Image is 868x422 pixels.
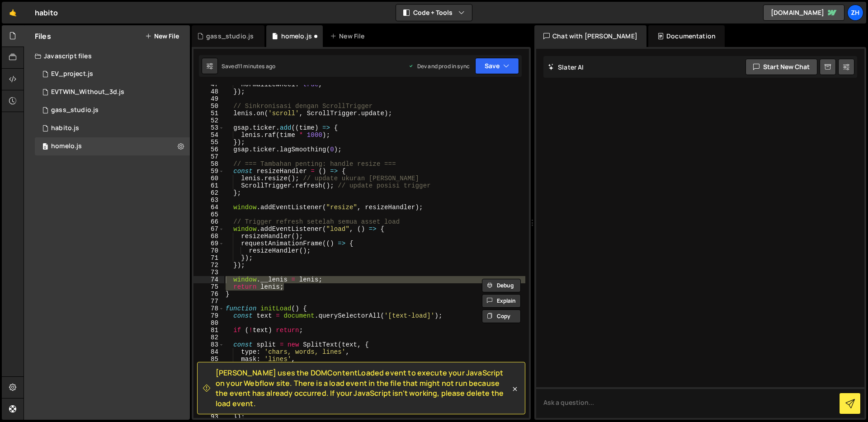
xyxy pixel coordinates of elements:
[193,153,224,160] div: 57
[193,240,224,247] div: 69
[193,175,224,182] div: 60
[193,211,224,218] div: 65
[193,124,224,131] div: 53
[281,32,312,41] div: homelo.js
[193,139,224,146] div: 55
[193,247,224,254] div: 70
[648,25,725,47] div: Documentation
[193,298,224,305] div: 77
[193,377,224,384] div: 88
[534,25,646,47] div: Chat with [PERSON_NAME]
[193,406,224,413] div: 92
[745,59,817,75] button: Start new chat
[35,65,190,83] div: 13378/40224.js
[51,70,93,78] div: EV_project.js
[193,218,224,225] div: 66
[206,32,254,41] div: gass_studio.js
[193,225,224,233] div: 67
[193,233,224,240] div: 68
[193,95,224,103] div: 49
[193,197,224,204] div: 63
[193,356,224,363] div: 85
[193,334,224,341] div: 82
[238,62,275,70] div: 11 minutes ago
[35,137,190,155] div: 13378/44011.js
[222,62,275,70] div: Saved
[35,101,190,119] div: 13378/43790.js
[24,47,190,65] div: Javascript files
[763,5,844,21] a: [DOMAIN_NAME]
[51,88,124,96] div: EVTWIN_Without_3d.js
[51,106,99,114] div: gass_studio.js
[193,291,224,298] div: 76
[193,131,224,139] div: 54
[193,204,224,211] div: 64
[193,363,224,370] div: 86
[51,124,79,132] div: habito.js
[193,182,224,189] div: 61
[193,341,224,348] div: 83
[193,269,224,276] div: 73
[193,283,224,291] div: 75
[193,399,224,406] div: 91
[193,327,224,334] div: 81
[548,63,584,71] h2: Slater AI
[193,348,224,356] div: 84
[193,305,224,312] div: 78
[396,5,472,21] button: Code + Tools
[193,384,224,392] div: 89
[145,33,179,40] button: New File
[193,370,224,377] div: 87
[408,62,470,70] div: Dev and prod in sync
[482,309,521,323] button: Copy
[193,160,224,168] div: 58
[193,413,224,421] div: 93
[51,142,82,150] div: homelo.js
[2,2,24,23] a: 🤙
[482,279,521,292] button: Debug
[193,392,224,399] div: 90
[475,58,519,74] button: Save
[193,110,224,117] div: 51
[330,32,368,41] div: New File
[193,262,224,269] div: 72
[35,83,190,101] div: 13378/41195.js
[193,312,224,319] div: 79
[193,276,224,283] div: 74
[482,294,521,308] button: Explain
[35,119,190,137] div: 13378/33578.js
[42,144,48,151] span: 0
[193,319,224,327] div: 80
[193,103,224,110] div: 50
[216,368,510,408] span: [PERSON_NAME] uses the DOMContentLoaded event to execute your JavaScript on your Webflow site. Th...
[193,168,224,175] div: 59
[847,5,863,21] a: zh
[193,88,224,95] div: 48
[193,254,224,262] div: 71
[35,31,51,41] h2: Files
[193,189,224,197] div: 62
[35,7,58,18] div: habito
[193,117,224,124] div: 52
[193,146,224,153] div: 56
